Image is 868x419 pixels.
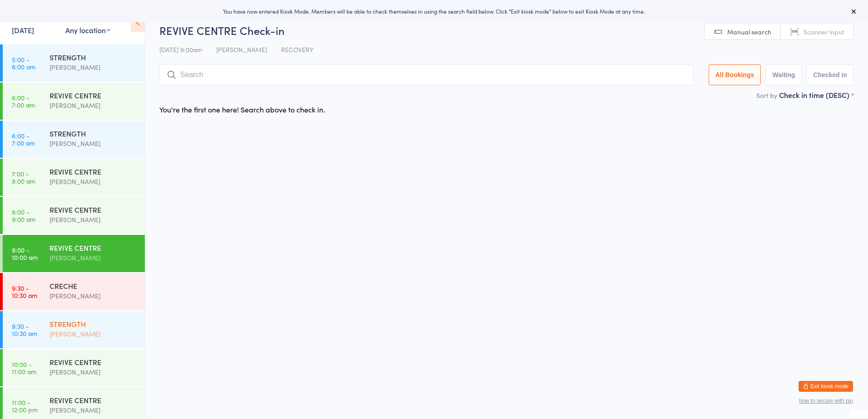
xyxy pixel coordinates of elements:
[3,121,145,158] a: 6:00 -7:00 amSTRENGTH[PERSON_NAME]
[49,138,137,149] div: [PERSON_NAME]
[49,62,137,73] div: [PERSON_NAME]
[12,284,37,299] time: 9:30 - 10:30 am
[49,90,137,100] div: REVIVE CENTRE
[65,25,110,35] div: Any location
[49,243,137,253] div: REVIVE CENTRE
[12,246,38,261] time: 9:00 - 10:00 am
[49,291,137,301] div: [PERSON_NAME]
[49,329,137,339] div: [PERSON_NAME]
[49,52,137,62] div: STRENGTH
[779,90,854,100] div: Check in time (DESC)
[281,45,314,54] span: RECOVERY
[12,361,36,375] time: 10:00 - 11:00 am
[3,44,145,82] a: 5:00 -6:00 amSTRENGTH[PERSON_NAME]
[12,322,37,337] time: 9:30 - 10:30 am
[49,319,137,329] div: STRENGTH
[12,132,35,146] time: 6:00 - 7:00 am
[12,399,38,413] time: 11:00 - 12:00 pm
[3,273,145,310] a: 9:30 -10:30 amCRECHE[PERSON_NAME]
[3,197,145,234] a: 8:00 -9:00 amREVIVE CENTRE[PERSON_NAME]
[159,64,694,85] input: Search
[709,64,761,85] button: All Bookings
[12,56,35,70] time: 5:00 - 6:00 am
[12,94,35,108] time: 6:00 - 7:00 am
[49,205,137,214] div: REVIVE CENTRE
[799,381,853,392] button: Exit kiosk mode
[3,235,145,272] a: 9:00 -10:00 amREVIVE CENTRE[PERSON_NAME]
[806,64,854,85] button: Checked in
[49,405,137,415] div: [PERSON_NAME]
[49,176,137,187] div: [PERSON_NAME]
[49,100,137,111] div: [PERSON_NAME]
[765,64,802,85] button: Waiting
[12,208,35,223] time: 8:00 - 9:00 am
[12,25,34,35] a: [DATE]
[49,128,137,138] div: STRENGTH
[756,91,777,100] label: Sort by
[727,27,771,36] span: Manual search
[49,214,137,225] div: [PERSON_NAME]
[799,398,853,404] button: how to secure with pin
[3,159,145,196] a: 7:00 -8:00 amREVIVE CENTRE[PERSON_NAME]
[804,27,844,36] span: Scanner input
[3,83,145,120] a: 6:00 -7:00 amREVIVE CENTRE[PERSON_NAME]
[159,45,202,54] span: [DATE] 9:00am
[49,395,137,405] div: REVIVE CENTRE
[12,170,35,185] time: 7:00 - 8:00 am
[15,7,853,15] div: You have now entered Kiosk Mode. Members will be able to check themselves in using the search fie...
[49,166,137,176] div: REVIVE CENTRE
[216,45,267,54] span: [PERSON_NAME]
[159,23,854,38] h2: REVIVE CENTRE Check-in
[159,104,325,114] div: You're the first one here! Search above to check in.
[3,311,145,348] a: 9:30 -10:30 amSTRENGTH[PERSON_NAME]
[49,281,137,291] div: CRECHE
[49,367,137,377] div: [PERSON_NAME]
[49,253,137,263] div: [PERSON_NAME]
[3,349,145,386] a: 10:00 -11:00 amREVIVE CENTRE[PERSON_NAME]
[49,357,137,367] div: REVIVE CENTRE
